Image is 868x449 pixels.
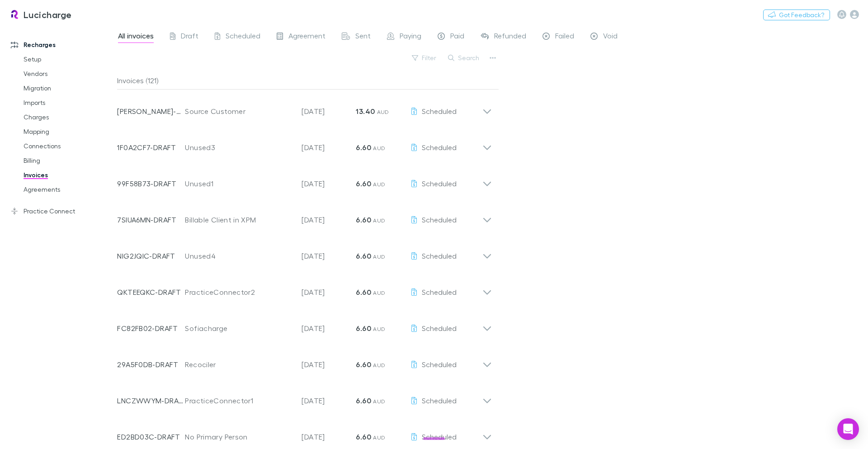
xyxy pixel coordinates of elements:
[422,432,457,441] span: Scheduled
[185,214,292,225] div: Billable Client in XPM
[14,52,122,66] a: Setup
[302,214,356,225] p: [DATE]
[422,288,457,296] span: Scheduled
[110,162,499,198] div: 99F58B73-DRAFTUnused1[DATE]6.60 AUDScheduled
[356,215,371,224] strong: 6.60
[110,307,499,343] div: FC82FB02-DRAFTSofiacharge[DATE]6.60 AUDScheduled
[373,434,385,441] span: AUD
[117,431,185,442] p: ED2BD03C-DRAFT
[117,287,185,298] p: QKTEEQKC-DRAFT
[4,4,77,25] a: Lucicharge
[422,251,457,260] span: Scheduled
[603,31,618,43] span: Void
[117,178,185,189] p: 99F58B73-DRAFT
[422,324,457,332] span: Scheduled
[302,106,356,117] p: [DATE]
[110,90,499,126] div: [PERSON_NAME]-0092Source Customer[DATE]13.40 AUDScheduled
[555,31,574,43] span: Failed
[356,396,371,405] strong: 6.60
[185,106,292,117] div: Source Customer
[226,31,260,43] span: Scheduled
[422,215,457,224] span: Scheduled
[373,181,385,188] span: AUD
[377,109,389,115] span: AUD
[494,31,526,43] span: Refunded
[14,66,122,81] a: Vendors
[373,398,385,405] span: AUD
[110,379,499,415] div: LNCZWWYM-DRAFTPracticeConnector1[DATE]6.60 AUDScheduled
[373,362,385,369] span: AUD
[24,9,72,20] h3: Lucicharge
[302,323,356,334] p: [DATE]
[14,153,122,168] a: Billing
[422,396,457,405] span: Scheduled
[837,418,859,440] div: Open Intercom Messenger
[373,217,385,224] span: AUD
[355,31,371,43] span: Sent
[110,126,499,162] div: 1F0A2CF7-DRAFTUnused3[DATE]6.60 AUDScheduled
[118,31,154,43] span: All invoices
[9,9,20,20] img: Lucicharge's Logo
[422,143,457,151] span: Scheduled
[185,287,292,298] div: PracticeConnector2
[14,182,122,197] a: Agreements
[302,359,356,370] p: [DATE]
[117,142,185,153] p: 1F0A2CF7-DRAFT
[117,106,185,117] p: [PERSON_NAME]-0092
[373,253,385,260] span: AUD
[302,178,356,189] p: [DATE]
[373,289,385,296] span: AUD
[450,31,464,43] span: Paid
[117,359,185,370] p: 29A5F0DB-DRAFT
[185,250,292,261] div: Unused4
[356,143,371,152] strong: 6.60
[185,178,292,189] div: Unused1
[117,395,185,406] p: LNCZWWYM-DRAFT
[373,326,385,332] span: AUD
[443,52,485,63] button: Search
[302,142,356,153] p: [DATE]
[356,179,371,188] strong: 6.60
[14,81,122,95] a: Migration
[117,323,185,334] p: FC82FB02-DRAFT
[302,287,356,298] p: [DATE]
[110,270,499,307] div: QKTEEQKC-DRAFTPracticeConnector2[DATE]6.60 AUDScheduled
[288,31,325,43] span: Agreement
[14,124,122,139] a: Mapping
[185,431,292,442] div: No Primary Person
[400,31,421,43] span: Paying
[356,107,375,116] strong: 13.40
[181,31,198,43] span: Draft
[356,360,371,369] strong: 6.60
[356,288,371,297] strong: 6.60
[422,107,457,115] span: Scheduled
[185,142,292,153] div: Unused3
[110,343,499,379] div: 29A5F0DB-DRAFTRecociler[DATE]6.60 AUDScheduled
[117,214,185,225] p: 7SIUA6MN-DRAFT
[422,179,457,188] span: Scheduled
[2,204,122,218] a: Practice Connect
[14,139,122,153] a: Connections
[185,359,292,370] div: Recociler
[407,52,442,63] button: Filter
[117,250,185,261] p: NIG2JQIC-DRAFT
[110,198,499,234] div: 7SIUA6MN-DRAFTBillable Client in XPM[DATE]6.60 AUDScheduled
[356,324,371,333] strong: 6.60
[185,323,292,334] div: Sofiacharge
[302,431,356,442] p: [DATE]
[356,251,371,260] strong: 6.60
[373,145,385,151] span: AUD
[356,432,371,441] strong: 6.60
[302,250,356,261] p: [DATE]
[302,395,356,406] p: [DATE]
[14,168,122,182] a: Invoices
[2,38,122,52] a: Recharges
[763,9,830,20] button: Got Feedback?
[422,360,457,369] span: Scheduled
[110,234,499,270] div: NIG2JQIC-DRAFTUnused4[DATE]6.60 AUDScheduled
[14,110,122,124] a: Charges
[185,395,292,406] div: PracticeConnector1
[14,95,122,110] a: Imports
